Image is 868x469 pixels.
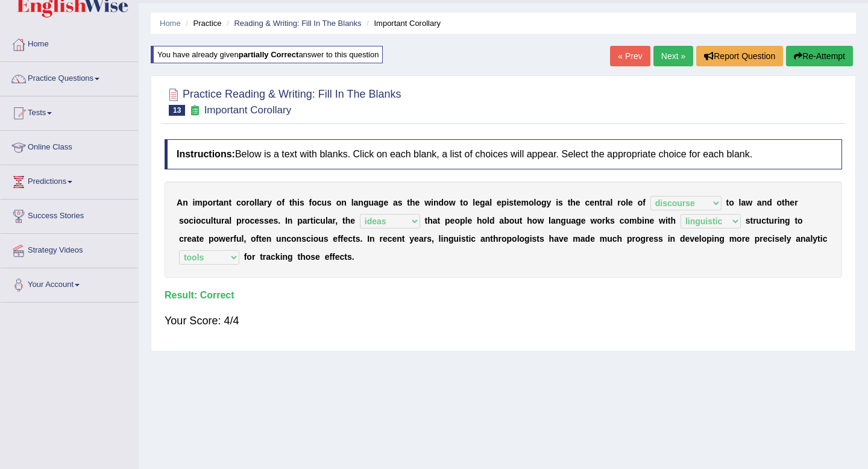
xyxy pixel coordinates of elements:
button: Re-Attempt [786,46,853,66]
b: y [547,198,552,207]
b: e [467,216,472,225]
b: e [262,234,266,244]
b: e [581,216,586,225]
b: n [397,234,402,244]
b: o [207,198,213,207]
b: . [278,216,280,225]
b: e [790,198,794,207]
b: s [301,234,306,244]
b: i [778,216,780,225]
b: y [409,234,414,244]
b: r [602,198,605,207]
b: t [520,216,523,225]
b: u [514,216,520,225]
b: i [556,198,558,207]
b: e [590,198,594,207]
b: o [463,198,468,207]
b: o [245,216,250,225]
b: w [746,198,752,207]
b: l [254,198,257,207]
b: d [489,216,495,225]
b: m [629,216,637,225]
a: Your Account [1,268,138,298]
b: A [177,198,183,207]
b: c [189,216,193,225]
b: g [785,216,790,225]
b: p [460,216,465,225]
b: r [602,216,605,225]
b: u [318,234,324,244]
b: a [480,234,485,244]
b: o [520,234,525,244]
b: t [438,216,441,225]
b: l [439,234,441,244]
b: e [199,234,204,244]
b: t [402,234,405,244]
b: c [761,216,766,225]
b: a [485,198,490,207]
b: e [343,234,348,244]
b: r [307,216,310,225]
b: a [419,234,424,244]
b: s [746,216,750,225]
b: s [273,216,278,225]
b: e [628,198,633,207]
b: h [493,234,498,244]
b: u [756,216,762,225]
b: p [297,216,303,225]
a: Reading & Writing: Fill In The Blanks [234,19,361,28]
b: a [393,198,398,207]
a: Tests [1,96,138,127]
b: o [777,198,782,207]
b: i [313,216,316,225]
li: Practice [183,17,221,29]
b: a [741,198,746,207]
b: s [259,216,264,225]
b: w [590,216,597,225]
b: l [211,216,213,225]
b: u [368,198,374,207]
b: g [480,198,485,207]
b: s [461,234,466,244]
b: s [327,198,332,207]
a: « Prev [610,46,650,66]
b: d [439,198,444,207]
b: l [229,216,231,225]
b: c [179,234,184,244]
b: t [750,216,753,225]
b: e [414,234,419,244]
b: I [285,216,288,225]
b: o [529,198,534,207]
small: Exam occurring question [188,105,201,116]
b: t [228,198,231,207]
b: h [410,198,415,207]
b: e [517,198,521,207]
b: a [499,216,504,225]
b: u [236,234,242,244]
b: t [568,198,571,207]
b: , [432,234,434,244]
b: s [179,216,184,225]
b: o [509,216,515,225]
b: s [427,234,432,244]
b: n [266,234,272,244]
b: c [620,216,624,225]
b: o [291,234,297,244]
b: t [668,216,671,225]
b: g [561,216,566,225]
b: n [281,234,287,244]
b: o [512,234,517,244]
b: g [379,198,384,207]
b: f [256,234,259,244]
a: Predictions [1,165,138,195]
b: t [782,198,785,207]
b: e [415,198,420,207]
b: e [254,216,259,225]
b: a [757,198,762,207]
b: a [303,216,307,225]
b: u [216,216,221,225]
b: g [448,234,454,244]
b: s [558,198,563,207]
b: r [221,216,224,225]
b: r [241,216,244,225]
